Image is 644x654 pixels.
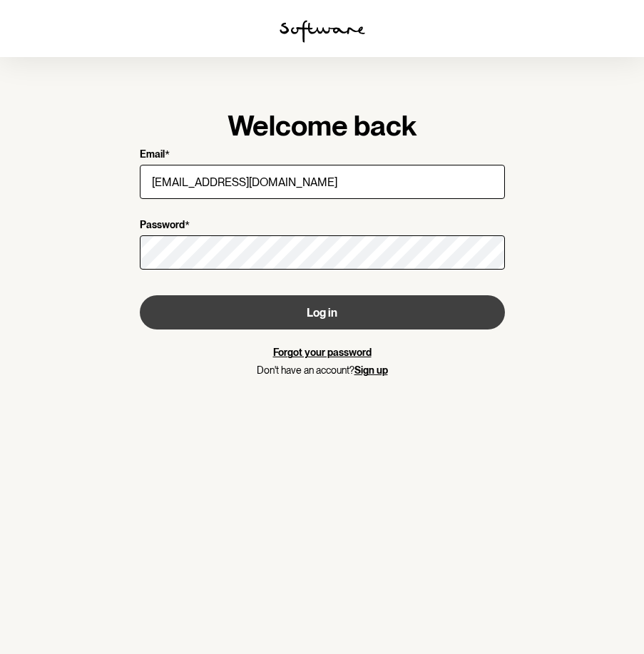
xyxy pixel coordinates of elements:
button: Log in [140,295,505,329]
a: Forgot your password [273,347,372,358]
img: software logo [280,20,365,43]
p: Don't have an account? [140,364,505,377]
a: Sign up [354,364,388,376]
p: Password [140,219,185,233]
p: Email [140,148,165,162]
h1: Welcome back [140,108,505,143]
